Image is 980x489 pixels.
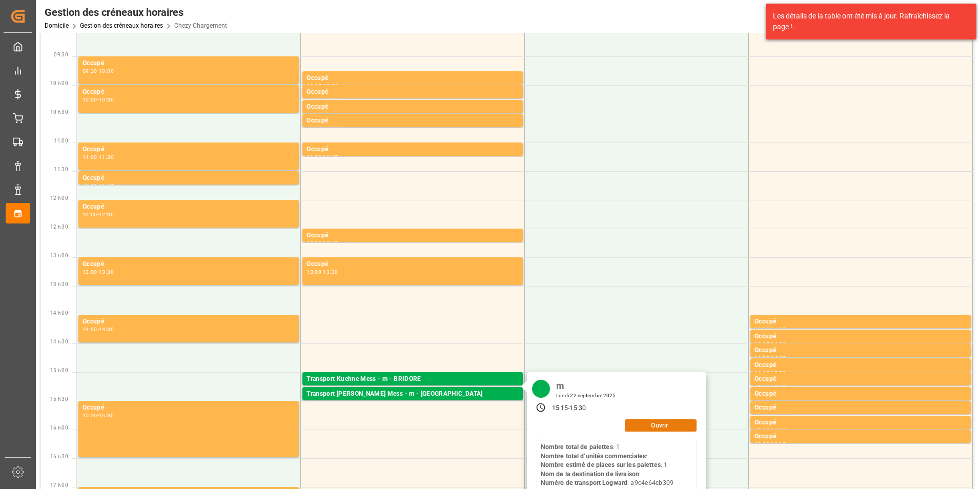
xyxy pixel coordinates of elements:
[541,479,628,486] b: Numéro de transport Logward
[83,202,295,212] div: Occupé
[771,413,786,418] div: 15:45
[754,374,967,384] div: Occupé
[307,73,519,84] div: Occupé
[754,428,769,433] div: 15:45
[321,270,323,274] div: -
[54,52,68,57] span: 09:30
[541,471,639,478] b: Nom de la destination de livraison
[97,270,99,274] div: -
[754,432,967,442] div: Occupé
[552,404,568,413] div: 15:15
[83,97,97,102] div: 10:00
[45,22,69,29] a: Domicile
[50,396,68,402] span: 15 h 30
[321,241,323,246] div: -
[99,155,114,159] div: 11:30
[323,112,338,117] div: 10:30
[307,270,321,274] div: 13:00
[307,399,519,408] div: Palettes : 1,TU : ,Ville : [GEOGRAPHIC_DATA],[GEOGRAPHIC_DATA] : [DATE] 00:00:00
[771,342,786,347] div: 14:30
[50,80,68,86] span: 10 h 00
[321,84,323,88] div: -
[83,145,295,155] div: Occupé
[99,212,114,217] div: 12:30
[83,173,295,184] div: Occupé
[50,339,68,344] span: 14 h 30
[769,428,771,433] div: -
[97,97,99,102] div: -
[754,384,769,389] div: 15:00
[553,392,620,399] div: Lundi 22 septembre 2025
[99,270,114,274] div: 13:30
[754,342,769,347] div: 14:15
[541,443,613,451] b: Nombre total de palettes
[50,281,68,287] span: 13 h 30
[50,224,68,230] span: 12 h 30
[307,155,321,159] div: 11:00
[83,87,295,97] div: Occupé
[97,413,99,418] div: -
[307,384,519,393] div: Palettes : ,TU : 19,Ville : BRIDORE,Arrivée : [DATE] 00:00:00
[754,360,967,371] div: Occupé
[83,259,295,270] div: Occupé
[771,327,786,332] div: 14:15
[754,413,769,418] div: 15:30
[541,443,673,488] div: : 1 : : 1 : : a9c4e64cb309
[754,442,769,446] div: 16:00
[769,356,771,360] div: -
[80,22,163,29] a: Gestion des créneaux horaires
[769,413,771,418] div: -
[754,371,769,375] div: 14:45
[769,371,771,375] div: -
[50,310,68,316] span: 14 h 00
[83,317,295,327] div: Occupé
[307,116,519,126] div: Occupé
[771,399,786,404] div: 15:30
[97,69,99,73] div: -
[99,413,114,418] div: 16:30
[307,87,519,97] div: Occupé
[50,253,68,258] span: 13 h 00
[323,97,338,102] div: 10:15
[307,241,321,246] div: 12:30
[323,155,338,159] div: 11:15
[568,404,569,413] div: -
[97,212,99,217] div: -
[323,270,338,274] div: 13:30
[307,126,321,131] div: 10:30
[307,259,519,270] div: Occupé
[54,138,68,144] span: 11:00
[771,428,786,433] div: 16:00
[625,419,697,432] button: Ouvrir
[323,241,338,246] div: 12:45
[99,69,114,73] div: 10:00
[769,384,771,389] div: -
[323,84,338,88] div: 10:00
[321,126,323,131] div: -
[83,270,97,274] div: 13:00
[321,155,323,159] div: -
[771,384,786,389] div: 15:15
[50,195,68,201] span: 12 h 00
[97,327,99,332] div: -
[754,332,967,342] div: Occupé
[769,327,771,332] div: -
[307,84,321,88] div: 09:45
[307,374,519,384] div: Transport Kuehne Mess - m - BRIDORE
[83,58,295,69] div: Occupé
[307,231,519,241] div: Occupé
[321,112,323,117] div: -
[754,403,967,413] div: Occupé
[769,442,771,446] div: -
[754,317,967,327] div: Occupé
[50,454,68,459] span: 16 h 30
[771,442,786,446] div: 16:15
[754,389,967,399] div: Occupé
[754,418,967,428] div: Occupé
[754,345,967,356] div: Occupé
[83,184,97,188] div: 11:30
[50,368,68,373] span: 15 h 00
[773,11,962,32] div: Les détails de la table ont été mis à jour. Rafraîchissez la page !.
[754,399,769,404] div: 15:15
[321,97,323,102] div: -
